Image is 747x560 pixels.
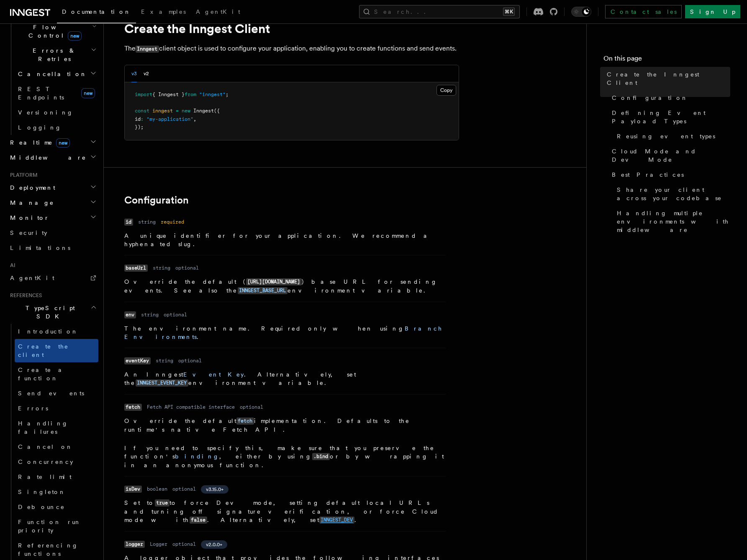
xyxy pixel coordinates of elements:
span: inngest [152,108,173,114]
span: Middleware [7,153,86,162]
dd: string [138,219,156,225]
span: Handling failures [18,420,68,435]
dd: string [156,357,173,364]
button: Errors & Retries [15,43,98,66]
a: Versioning [15,105,98,120]
button: Copy [436,85,456,96]
kbd: ⌘K [503,8,515,16]
span: ; [226,92,228,97]
a: Singleton [15,484,98,499]
a: Handling failures [15,416,98,439]
span: Debounce [18,504,65,510]
span: Singleton [18,489,66,495]
a: Sign Up [685,5,740,18]
span: Rate limit [18,473,72,480]
a: Send events [15,386,98,401]
dd: required [161,219,184,225]
span: new [81,88,95,98]
a: Create the client [15,339,98,362]
span: Configuration [612,94,688,102]
code: Inngest [136,46,159,53]
span: = [176,108,179,114]
a: Branch Environments [124,325,442,340]
span: Limitations [10,244,70,251]
dd: Fetch API compatible interface [147,404,235,410]
a: Cancel on [15,439,98,454]
span: Examples [141,8,186,15]
code: id [124,219,133,226]
h1: Create the Inngest Client [124,21,459,36]
a: Contact sales [605,5,682,18]
a: Logging [15,120,98,135]
dd: optional [164,311,187,318]
span: Documentation [62,8,131,15]
span: Errors & Retries [15,46,91,63]
dd: boolean [147,486,167,492]
code: baseUrl [124,265,148,272]
span: Send events [18,390,84,397]
span: from [185,92,196,97]
h4: On this page [603,53,730,67]
code: fetch [124,404,142,411]
a: INNGEST_BASE_URL [238,287,288,294]
span: import [135,92,152,97]
span: Realtime [7,138,70,147]
button: v2 [144,65,149,82]
button: Monitor [7,210,98,225]
a: Introduction [15,324,98,339]
a: Configuration [608,90,730,105]
button: Search...⌘K [359,5,520,18]
span: REST Endpoints [18,86,64,101]
span: Logging [18,124,62,131]
code: eventKey [124,357,151,364]
a: AgentKit [191,3,245,23]
a: Debounce [15,499,98,514]
button: Deployment [7,180,98,195]
span: Share your client across your codebase [617,186,730,202]
span: new [68,31,82,41]
span: id [135,116,141,122]
a: AgentKit [7,270,98,285]
p: If you need to specify this, make sure that you preserve the function's , either by using or by w... [124,444,446,469]
a: Examples [136,3,191,23]
span: Cloud Mode and Dev Mode [612,147,730,164]
span: Create a function [18,367,68,382]
span: : [141,116,144,122]
button: v3 [131,65,137,82]
a: Create the Inngest Client [603,67,730,90]
a: Documentation [57,3,136,23]
span: Inngest [193,108,214,114]
span: Errors [18,405,48,412]
button: Manage [7,195,98,210]
code: [URL][DOMAIN_NAME] [246,278,302,285]
span: Best Practices [612,171,684,179]
a: Function run priority [15,514,98,538]
span: , [193,116,196,122]
a: Concurrency [15,454,98,469]
code: .bind [312,453,330,460]
a: Configuration [124,194,189,206]
button: Flow Controlnew [15,20,98,43]
dd: optional [172,541,196,547]
dd: string [141,311,159,318]
a: Rate limit [15,469,98,484]
button: Middleware [7,150,98,165]
a: Best Practices [608,167,730,182]
p: A unique identifier for your application. We recommend a hyphenated slug. [124,232,446,248]
a: Handling multiple environments with middleware [614,206,730,237]
code: env [124,311,136,318]
span: AI [7,262,15,269]
span: ({ [214,108,220,114]
a: Security [7,225,98,240]
a: fetch [236,417,254,424]
span: Cancellation [15,70,87,78]
a: Errors [15,401,98,416]
span: Create the client [18,343,69,358]
span: Concurrency [18,458,73,465]
span: AgentKit [10,275,54,281]
code: INNGEST_EVENT_KEY [136,379,188,387]
span: Create the Inngest Client [607,70,730,87]
a: Create a function [15,362,98,386]
a: Share your client across your codebase [614,182,730,206]
span: AgentKit [196,8,240,15]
